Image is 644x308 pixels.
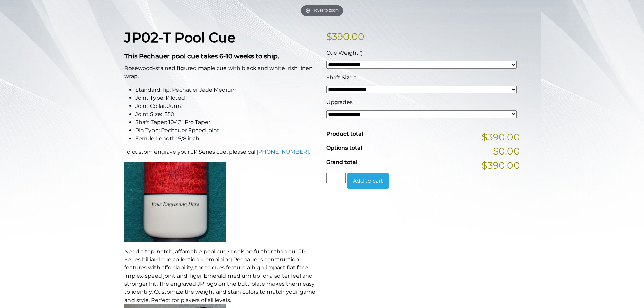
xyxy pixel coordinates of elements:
span: $0.00 [493,144,520,158]
p: Rosewood-stained figured maple cue with black and white Irish linen wrap. [124,64,318,80]
button: Add to cart [347,173,389,189]
li: Pin Type: Pechauer Speed joint [135,126,318,135]
span: Product total [326,131,363,137]
span: $ [326,31,332,42]
strong: JP02-T Pool Cue [124,29,235,46]
p: To custom engrave your JP Series cue, please call [124,148,318,156]
span: Cue Weight [326,50,359,56]
abbr: required [354,74,356,81]
span: $390.00 [482,158,520,172]
bdi: 390.00 [326,31,364,42]
strong: This Pechauer pool cue takes 6-10 weeks to ship. [124,52,279,60]
li: Shaft Taper: 10-12” Pro Taper [135,118,318,126]
span: Options total [326,145,362,151]
li: Joint Type: Piloted [135,94,318,102]
img: An image of a cue butt with the words "YOUR ENGRAVING HERE". [124,162,226,242]
span: Shaft Size [326,74,353,81]
span: Grand total [326,159,357,165]
abbr: required [360,50,362,56]
span: $390.00 [482,130,520,144]
input: Product quantity [326,173,346,183]
a: [PHONE_NUMBER]. [257,149,310,155]
li: Joint Size: .850 [135,110,318,118]
li: Ferrule Length: 5/8 inch [135,135,318,143]
li: Standard Tip: Pechauer Jade Medium [135,86,318,94]
span: Upgrades [326,99,353,105]
li: Joint Collar: Juma [135,102,318,110]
